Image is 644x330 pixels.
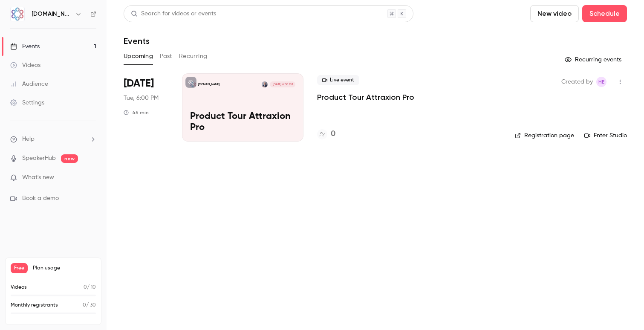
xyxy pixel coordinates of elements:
a: SpeakerHub [22,154,56,163]
div: 45 min [124,109,149,116]
span: Plan usage [33,265,96,272]
div: Audience [10,80,48,88]
a: Product Tour Attraxion Pro[DOMAIN_NAME]Humberto Estrela[DATE] 6:00 PMProduct Tour Attraxion Pro [182,73,303,142]
iframe: Noticeable Trigger [86,174,96,182]
span: 0 [84,285,87,290]
p: [DOMAIN_NAME] [198,82,219,87]
span: Book a demo [22,194,59,203]
p: / 10 [84,284,96,291]
span: 0 [83,303,86,308]
a: Registration page [515,131,574,140]
img: Humberto Estrela [262,81,268,87]
p: Product Tour Attraxion Pro [190,111,295,133]
span: [DATE] 6:00 PM [270,81,295,87]
button: Past [160,49,172,63]
span: [DATE] [124,77,154,90]
h6: [DOMAIN_NAME] [32,10,72,18]
div: Sep 16 Tue, 6:00 PM (Europe/Lisbon) [124,73,168,142]
span: Tue, 6:00 PM [124,94,159,102]
span: What's new [22,173,54,182]
span: Help [22,135,35,144]
p: Monthly registrants [11,301,58,309]
p: / 30 [83,301,96,309]
div: Settings [10,98,44,107]
h4: 0 [331,128,335,140]
button: New video [530,5,579,22]
button: Schedule [582,5,627,22]
a: Enter Studio [584,131,627,140]
span: Free [11,263,28,273]
span: Created by [561,77,593,87]
a: Product Tour Attraxion Pro [317,92,414,102]
a: 0 [317,128,335,140]
span: new [61,154,78,163]
button: Recurring [179,49,208,63]
h1: Events [124,36,150,46]
li: help-dropdown-opener [10,135,96,144]
span: HE [598,77,604,87]
img: AMT.Group [11,7,24,21]
button: Upcoming [124,49,153,63]
span: Live event [317,75,359,85]
button: Recurring events [561,53,627,67]
span: Humberto Estrela [596,77,606,87]
div: Search for videos or events [131,9,216,18]
div: Videos [10,61,40,69]
div: Events [10,42,40,51]
p: Videos [11,284,27,291]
